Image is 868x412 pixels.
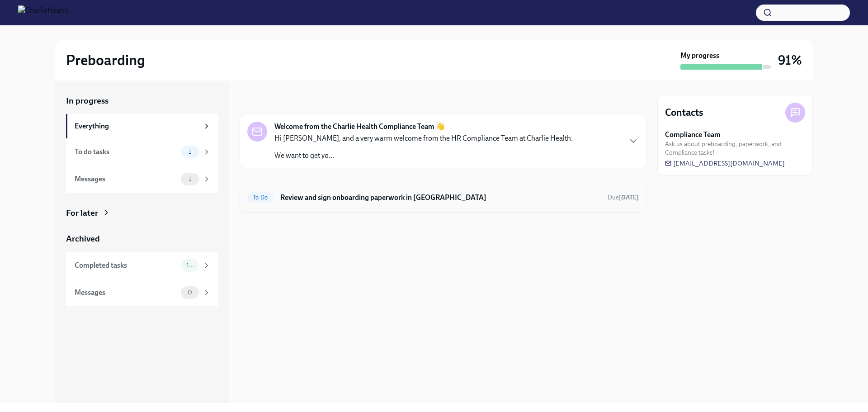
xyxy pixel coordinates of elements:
[66,252,218,279] a: Completed tasks10
[619,194,639,201] strong: [DATE]
[75,147,177,157] div: To do tasks
[247,190,639,205] a: To DoReview and sign onboarding paperwork in [GEOGRAPHIC_DATA]Due[DATE]
[665,130,721,140] strong: Compliance Team
[75,121,199,131] div: Everything
[75,174,177,184] div: Messages
[66,95,218,107] a: In progress
[66,207,218,219] a: For later
[66,51,145,69] h2: Preboarding
[274,151,573,161] p: We want to get yo...
[778,52,802,68] h3: 91%
[66,233,218,245] a: Archived
[18,5,68,20] img: CharlieHealth
[665,159,785,168] a: [EMAIL_ADDRESS][DOMAIN_NAME]
[75,260,177,270] div: Completed tasks
[274,133,573,143] p: Hi [PERSON_NAME], and a very warm welcome from the HR Compliance Team at Charlie Health.
[665,106,703,119] h4: Contacts
[608,193,639,202] span: August 14th, 2025 07:00
[66,279,218,306] a: Messages0
[280,193,600,203] h6: Review and sign onboarding paperwork in [GEOGRAPHIC_DATA]
[66,138,218,166] a: To do tasks1
[66,166,218,193] a: Messages1
[247,194,273,201] span: To Do
[183,148,197,155] span: 1
[680,51,719,61] strong: My progress
[66,114,218,138] a: Everything
[75,288,177,298] div: Messages
[274,122,445,132] strong: Welcome from the Charlie Health Compliance Team 👋
[182,289,198,296] span: 0
[240,95,282,107] div: In progress
[665,140,805,157] span: Ask us about preboarding, paperwork, and Compliance tasks!
[181,262,199,269] span: 10
[66,207,98,219] div: For later
[608,194,639,201] span: Due
[183,175,197,182] span: 1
